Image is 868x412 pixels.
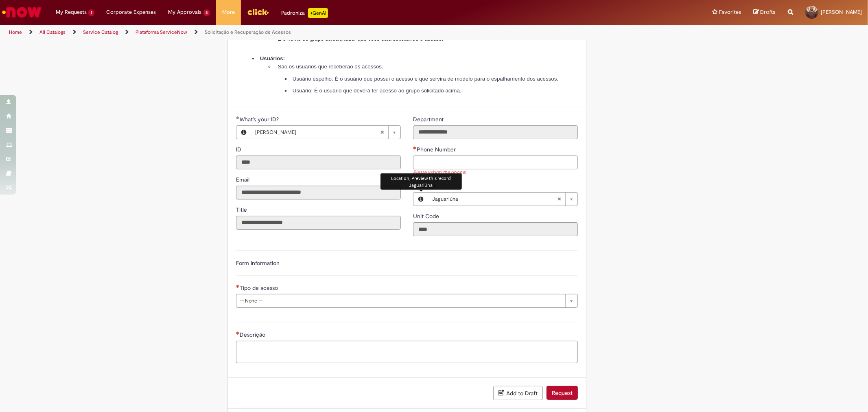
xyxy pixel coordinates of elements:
textarea: Descrição [236,341,578,363]
img: click_logo_yellow_360x200.png [247,6,269,18]
span: [PERSON_NAME] [255,126,380,139]
ul: Page breadcrumbs [6,25,573,40]
span: More [222,8,235,16]
img: ServiceNow [1,4,43,20]
span: Descrição [240,331,267,338]
span: [PERSON_NAME] [821,9,862,15]
span: Required [236,331,240,335]
span: Required Filled [236,116,240,119]
label: Read only - Department [413,115,445,123]
span: Read only - Unit Code [413,213,441,220]
button: What's your ID?, Preview this record Eric Fedel Cazotto Oliveira [236,126,251,139]
input: Phone Number [413,156,578,169]
span: -- None -- [240,294,561,307]
label: Read only - ID [236,145,243,153]
label: Read only - Title [236,206,249,214]
span: Required [236,285,240,288]
span: São os usuários que receberão os acessos. [278,64,383,70]
abbr: Clear field What's your ID? [376,126,388,139]
span: Drafts [760,8,776,16]
span: 1 [88,9,94,16]
span: My Requests [56,8,87,16]
a: [PERSON_NAME]Clear field What's your ID? [251,126,400,139]
input: Unit Code [413,222,578,236]
a: Home [9,29,22,35]
a: Drafts [753,9,776,16]
li: Usuário espelho: É o usuário que possui o acesso e que servira de modelo para o espalhamento dos ... [285,75,578,83]
button: Request [547,386,578,400]
span: Corporate Expenses [107,8,156,16]
abbr: Clear field Location [553,193,565,206]
label: Read only - Unit Code [413,212,441,220]
span: My Approvals [168,8,202,16]
p: +GenAi [308,8,328,18]
span: Favorites [719,8,741,16]
a: Plataforma ServiceNow [136,29,187,35]
input: Department [413,125,578,139]
span: Read only - ID [236,146,243,153]
input: Title [236,216,401,230]
span: 3 [203,9,210,16]
a: All Catalogs [39,29,66,35]
strong: Usuários: [260,55,285,61]
span: Required - What's your ID? [240,116,280,123]
span: Read only - Title [236,206,249,213]
button: Add to Draft [493,386,543,400]
span: Read only - Department [413,116,445,123]
a: Solicitação e Recuperação de Acessos [205,29,291,35]
button: Location, Preview this record Jaguariúna [413,193,428,206]
a: JaguariúnaClear field Location [428,193,577,206]
input: ID [236,156,401,169]
span: É o nome do grupo solucionador que você está solicitando o acesso. [278,36,444,42]
a: Service Catalog [83,29,118,35]
div: Please inform the phone! [413,169,578,176]
label: Read only - Email [236,175,251,184]
div: Location, Preview this record Jaguariúna [380,173,462,190]
span: Tipo de acesso [240,284,280,291]
span: Required [413,146,417,149]
input: Email [236,186,401,199]
span: Phone Number [417,146,457,153]
label: Form Information [236,259,280,267]
span: Jaguariúna [432,193,557,206]
div: Padroniza [281,8,328,18]
li: Usuário: É o usuário que deverá ter acesso ao grupo solicitado acima. [285,87,578,94]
